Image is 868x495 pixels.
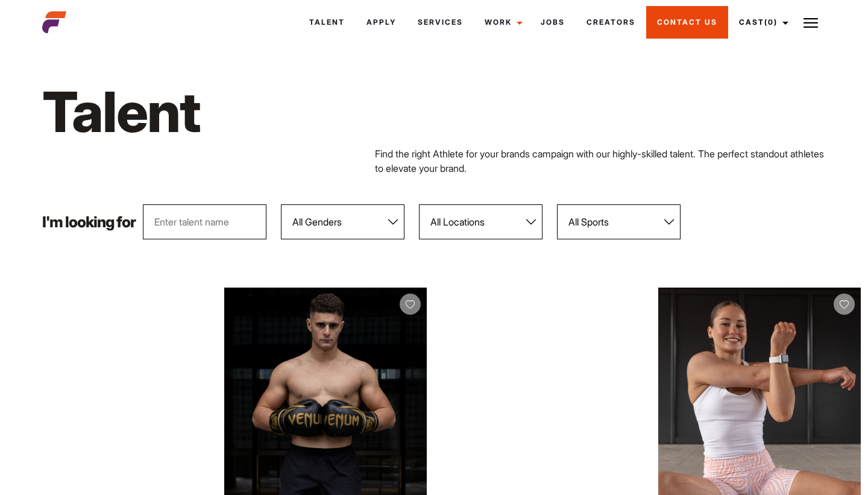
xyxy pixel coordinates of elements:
[375,147,826,175] p: Find the right Athlete for your brands campaign with our highly-skilled talent. The perfect stand...
[42,215,136,230] p: I'm looking for
[530,6,576,39] a: Jobs
[728,6,796,39] a: Cast(0)
[42,10,66,34] img: cropped-aefm-brand-fav-22-square.png
[646,6,728,39] a: Contact Us
[407,6,474,39] a: Services
[474,6,530,39] a: Work
[143,204,266,239] input: Enter talent name
[764,17,778,27] span: (0)
[576,6,646,39] a: Creators
[298,6,356,39] a: Talent
[42,77,494,147] h1: Talent
[804,16,818,30] img: Burger icon
[356,6,407,39] a: Apply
